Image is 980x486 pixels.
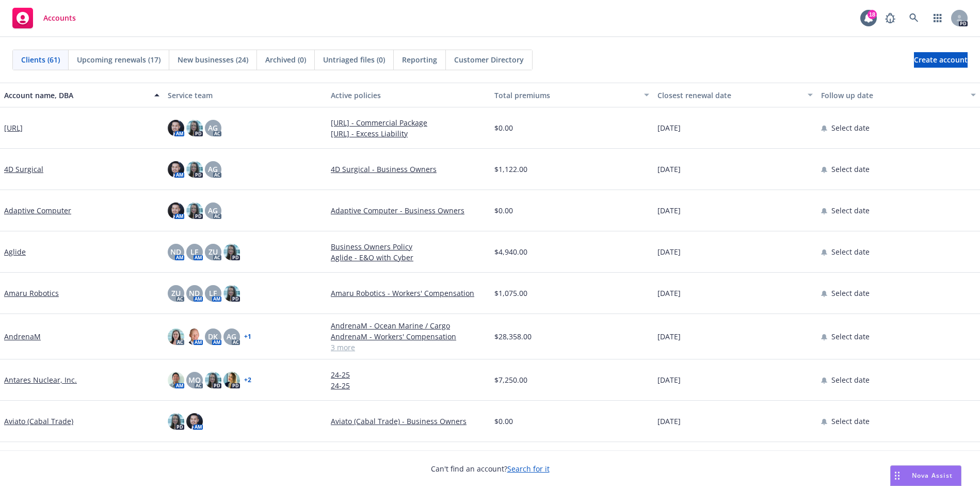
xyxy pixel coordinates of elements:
[880,8,901,28] a: Report a Bug
[653,83,817,107] button: Closest renewal date
[331,164,486,175] a: 4D Surgical - Business Owners
[927,8,948,28] a: Switch app
[331,342,486,353] a: 3 more
[831,164,870,175] span: Select date
[331,241,486,252] a: Business Owners Policy
[507,464,550,474] a: Search for it
[208,205,218,216] span: AG
[244,334,251,340] a: + 1
[208,331,218,342] span: DK
[831,288,870,299] span: Select date
[171,288,181,299] span: ZU
[494,288,527,299] span: $1,075.00
[323,54,385,65] span: Untriaged files (0)
[4,288,59,299] a: Amaru Robotics
[331,416,486,427] a: Aviato (Cabal Trade) - Business Owners
[657,205,681,216] span: [DATE]
[8,4,80,33] a: Accounts
[244,377,251,383] a: + 2
[657,246,681,257] span: [DATE]
[4,416,73,427] a: Aviato (Cabal Trade)
[494,416,513,427] span: $0.00
[657,331,681,342] span: [DATE]
[494,246,527,257] span: $4,940.00
[186,120,203,136] img: photo
[186,328,203,345] img: photo
[891,466,904,485] div: Drag to move
[4,122,23,133] a: [URL]
[821,90,965,101] div: Follow up date
[43,14,76,22] span: Accounts
[186,413,203,430] img: photo
[223,244,240,260] img: photo
[831,331,870,342] span: Select date
[208,246,218,257] span: ZU
[914,50,968,70] span: Create account
[227,331,236,342] span: AG
[4,374,77,385] a: Antares Nuclear, Inc.
[331,252,486,263] a: Aglide - E&O with Cyber
[657,90,801,101] div: Closest renewal date
[490,83,654,107] button: Total premiums
[657,122,681,133] span: [DATE]
[331,90,486,101] div: Active policies
[223,285,240,302] img: photo
[168,413,184,430] img: photo
[657,374,681,385] span: [DATE]
[331,320,486,331] a: AndrenaM - Ocean Marine / Cargo
[657,164,681,175] span: [DATE]
[186,161,203,178] img: photo
[265,54,306,65] span: Archived (0)
[831,122,870,133] span: Select date
[331,117,486,128] a: [URL] - Commercial Package
[4,246,26,257] a: Aglide
[168,328,184,345] img: photo
[77,54,160,65] span: Upcoming renewals (17)
[494,90,638,101] div: Total premiums
[331,369,486,380] a: 24-25
[831,374,870,385] span: Select date
[168,202,184,219] img: photo
[223,372,240,388] img: photo
[494,331,532,342] span: $28,358.00
[331,331,486,342] a: AndrenaM - Workers' Compensation
[205,372,221,388] img: photo
[168,120,184,136] img: photo
[4,331,41,342] a: AndrenaM
[831,205,870,216] span: Select date
[327,83,490,107] button: Active policies
[402,54,437,65] span: Reporting
[454,54,524,65] span: Customer Directory
[168,90,323,101] div: Service team
[4,205,71,216] a: Adaptive Computer
[657,288,681,299] span: [DATE]
[494,164,527,175] span: $1,122.00
[21,54,60,65] span: Clients (61)
[4,164,43,175] a: 4D Surgical
[494,374,527,385] span: $7,250.00
[890,465,961,486] button: Nova Assist
[831,416,870,427] span: Select date
[164,83,327,107] button: Service team
[494,205,513,216] span: $0.00
[331,288,486,299] a: Amaru Robotics - Workers' Compensation
[208,122,218,133] span: AG
[4,90,148,101] div: Account name, DBA
[914,52,968,68] a: Create account
[331,128,486,139] a: [URL] - Excess Liability
[186,202,203,219] img: photo
[331,380,486,391] a: 24-25
[904,8,924,28] a: Search
[178,54,248,65] span: New businesses (24)
[209,288,217,299] span: LF
[190,246,198,257] span: LF
[867,10,877,19] div: 18
[912,471,953,480] span: Nova Assist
